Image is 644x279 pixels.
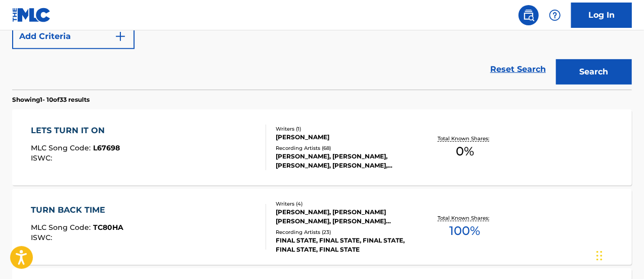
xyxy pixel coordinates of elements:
div: [PERSON_NAME], [PERSON_NAME], [PERSON_NAME], [PERSON_NAME], [PERSON_NAME] [276,152,413,170]
p: Total Known Shares: [438,135,492,142]
img: search [523,9,535,21]
div: Writers ( 4 ) [276,200,413,208]
span: 0 % [456,142,474,161]
span: ISWC : [31,233,55,242]
button: Search [556,59,632,85]
div: TURN BACK TIME [31,204,123,216]
div: Recording Artists ( 68 ) [276,144,413,152]
a: Log In [571,3,632,28]
span: MLC Song Code : [31,143,93,152]
div: Recording Artists ( 23 ) [276,228,413,236]
div: LETS TURN IT ON [31,125,120,137]
p: Showing 1 - 10 of 33 results [12,95,90,104]
div: Drag [596,241,603,271]
div: Writers ( 1 ) [276,125,413,133]
img: help [549,9,561,21]
div: [PERSON_NAME], [PERSON_NAME] [PERSON_NAME], [PERSON_NAME] [PERSON_NAME], [PERSON_NAME] [276,208,413,226]
img: MLC Logo [12,8,51,22]
p: Total Known Shares: [438,214,492,222]
a: Reset Search [485,58,551,81]
span: MLC Song Code : [31,223,93,232]
button: Add Criteria [12,24,135,49]
a: TURN BACK TIMEMLC Song Code:TC80HAISWC:Writers (4)[PERSON_NAME], [PERSON_NAME] [PERSON_NAME], [PE... [12,189,632,265]
div: Help [545,5,565,25]
span: L67698 [93,143,120,152]
iframe: Chat Widget [593,230,644,279]
a: LETS TURN IT ONMLC Song Code:L67698ISWC:Writers (1)[PERSON_NAME]Recording Artists (68)[PERSON_NAM... [12,109,632,185]
div: [PERSON_NAME] [276,133,413,142]
span: 100 % [450,222,481,240]
span: ISWC : [31,153,55,163]
div: FINAL STATE, FINAL STATE, FINAL STATE, FINAL STATE, FINAL STATE [276,236,413,254]
img: 9d2ae6d4665cec9f34b9.svg [114,30,126,43]
span: TC80HA [93,223,123,232]
a: Public Search [519,5,539,25]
